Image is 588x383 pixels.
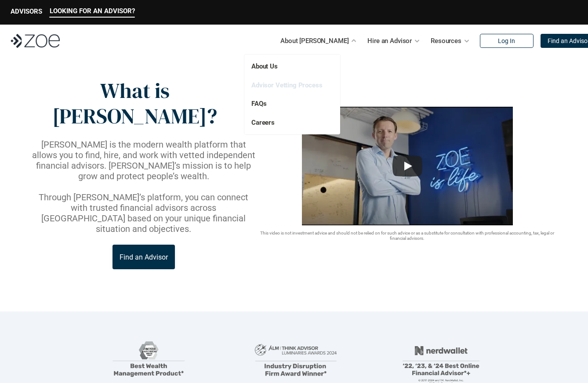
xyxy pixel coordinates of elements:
[30,139,257,181] p: [PERSON_NAME] is the modern wealth platform that allows you to find, hire, and work with vetted i...
[120,253,168,261] p: Find an Advisor
[30,78,239,129] p: What is [PERSON_NAME]?
[251,100,266,108] a: FAQs
[11,7,42,15] p: ADVISORS
[251,81,323,89] a: Advisor Vetting Process
[302,107,513,225] img: sddefault.webp
[367,34,412,47] p: Hire an Advisor
[431,34,461,47] p: Resources
[280,34,348,47] p: About [PERSON_NAME]
[498,37,515,45] p: Log In
[113,245,175,269] a: Find an Advisor
[251,62,278,70] a: About Us
[257,231,558,241] p: This video is not investment advice and should not be relied on for such advice or as a substitut...
[50,7,135,15] p: LOOKING FOR AN ADVISOR?
[30,192,257,234] p: Through [PERSON_NAME]’s platform, you can connect with trusted financial advisors across [GEOGRAP...
[392,155,422,177] button: Play
[480,34,534,48] a: Log In
[251,119,275,126] a: Careers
